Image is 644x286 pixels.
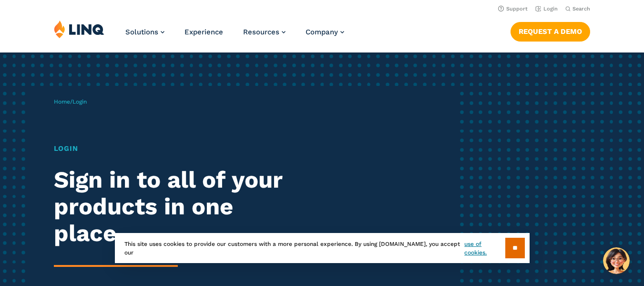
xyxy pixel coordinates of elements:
a: Login [535,6,558,12]
span: Company [306,28,338,36]
span: Search [572,6,590,12]
h1: Login [54,143,302,154]
span: / [54,98,87,105]
a: Support [498,6,528,12]
a: Company [306,28,344,36]
a: Request a Demo [511,22,590,41]
a: Solutions [125,28,164,36]
nav: Button Navigation [511,20,590,41]
a: Experience [184,28,223,36]
button: Open Search Bar [565,5,590,12]
div: This site uses cookies to provide our customers with a more personal experience. By using [DOMAIN... [115,233,530,263]
img: LINQ | K‑12 Software [54,20,104,38]
span: Solutions [125,28,158,36]
span: Resources [243,28,279,36]
button: Hello, have a question? Let’s chat. [603,247,630,274]
a: Resources [243,28,286,36]
span: Login [72,98,87,105]
a: use of cookies. [464,240,505,257]
nav: Primary Navigation [125,20,344,52]
a: Home [54,98,70,105]
h2: Sign in to all of your products in one place. [54,167,302,247]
